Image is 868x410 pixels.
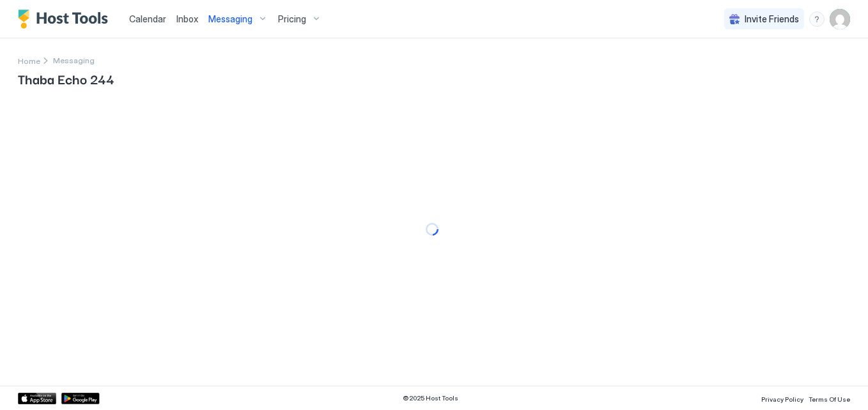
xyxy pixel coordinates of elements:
[129,12,166,26] a: Calendar
[18,56,40,66] span: Home
[176,12,198,26] a: Inbox
[18,393,56,404] a: App Store
[403,394,458,402] span: © 2025 Host Tools
[809,395,850,403] span: Terms Of Use
[426,223,438,236] div: loading
[809,11,825,27] div: menu
[830,9,850,29] div: User profile
[761,391,803,405] a: Privacy Policy
[18,54,40,67] a: Home
[278,13,306,25] span: Pricing
[53,56,95,65] span: Breadcrumb
[18,10,114,29] a: Host Tools Logo
[18,54,40,67] div: Breadcrumb
[61,393,100,404] a: Google Play Store
[809,391,850,405] a: Terms Of Use
[208,13,252,25] span: Messaging
[761,395,803,403] span: Privacy Policy
[129,13,166,24] span: Calendar
[18,69,850,88] span: Thaba Echo 244
[176,13,198,24] span: Inbox
[745,13,799,25] span: Invite Friends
